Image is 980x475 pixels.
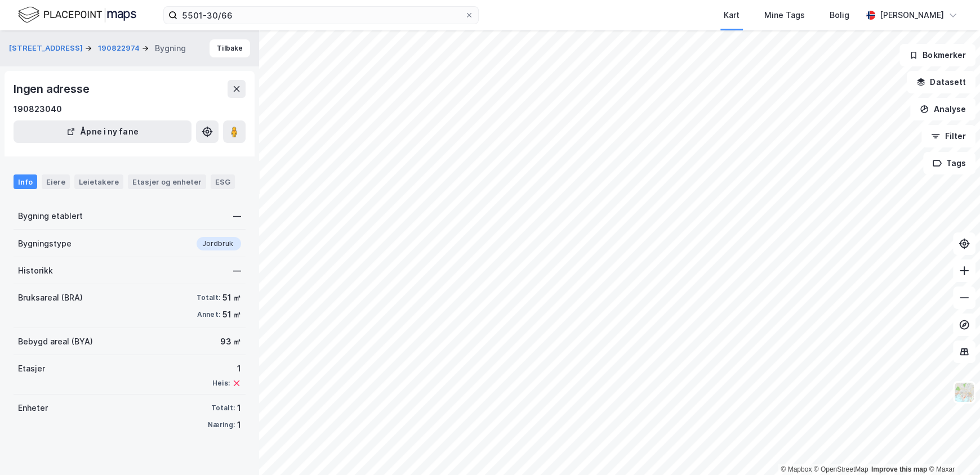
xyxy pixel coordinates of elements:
div: Totalt: [197,293,220,302]
div: Næring: [208,420,235,429]
div: — [233,209,241,223]
iframe: Chat Widget [924,421,980,475]
div: 1 [212,362,241,375]
div: 1 [237,401,241,415]
img: logo.f888ab2527a4732fd821a326f86c7f29.svg [18,5,136,25]
div: Bygning [155,42,186,55]
div: Bygningstype [18,237,72,250]
div: Annet: [197,310,220,319]
button: 190822974 [98,43,142,54]
div: Etasjer [18,362,45,375]
img: Z [954,382,975,403]
div: Ingen adresse [14,80,91,98]
div: Mine Tags [764,8,805,22]
div: [PERSON_NAME] [880,8,944,22]
div: Heis: [212,379,230,388]
a: Improve this map [871,465,927,473]
input: Søk på adresse, matrikkel, gårdeiere, leietakere eller personer [177,7,465,24]
div: Eiere [42,174,70,189]
button: [STREET_ADDRESS] [9,43,85,54]
div: 51 ㎡ [222,308,241,321]
div: Leietakere [74,174,123,189]
div: Bruksareal (BRA) [18,291,83,304]
div: Bebygd areal (BYA) [18,335,93,348]
div: — [233,264,241,277]
button: Datasett [907,71,975,93]
div: Kontrollprogram for chat [924,421,980,475]
div: 190823040 [14,102,62,116]
button: Filter [921,125,975,147]
button: Åpne i ny fane [14,120,191,143]
div: Kart [724,8,740,22]
div: Bolig [830,8,849,22]
div: ESG [211,174,235,189]
a: Mapbox [781,465,812,473]
button: Tilbake [210,39,250,57]
div: Enheter [18,401,48,415]
div: 1 [237,418,241,432]
div: Totalt: [211,404,235,413]
div: Info [14,174,37,189]
div: Etasjer og enheter [132,177,202,187]
button: Bokmerker [899,44,975,66]
div: 93 ㎡ [220,335,241,348]
div: Historikk [18,264,53,277]
div: 51 ㎡ [222,291,241,304]
button: Analyse [910,98,975,120]
a: OpenStreetMap [814,465,868,473]
button: Tags [923,152,975,174]
div: Bygning etablert [18,209,83,223]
